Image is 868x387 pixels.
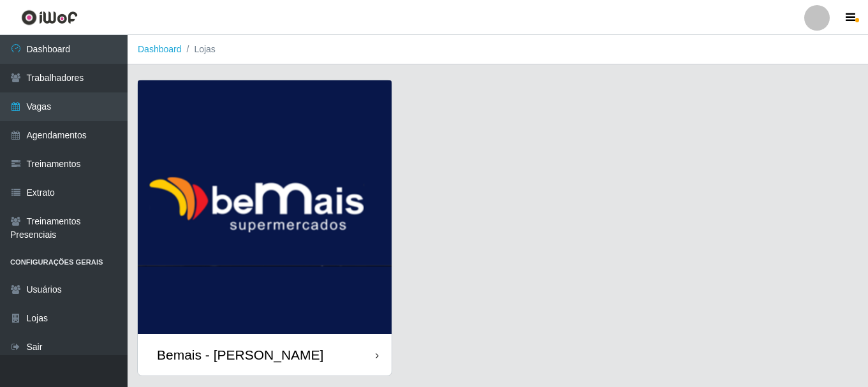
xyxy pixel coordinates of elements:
[128,35,868,64] nav: breadcrumb
[21,10,78,26] img: CoreUI Logo
[138,80,392,376] a: Bemais - [PERSON_NAME]
[182,43,216,56] li: Lojas
[157,347,323,363] div: Bemais - [PERSON_NAME]
[138,44,182,54] a: Dashboard
[138,80,392,334] img: cardImg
